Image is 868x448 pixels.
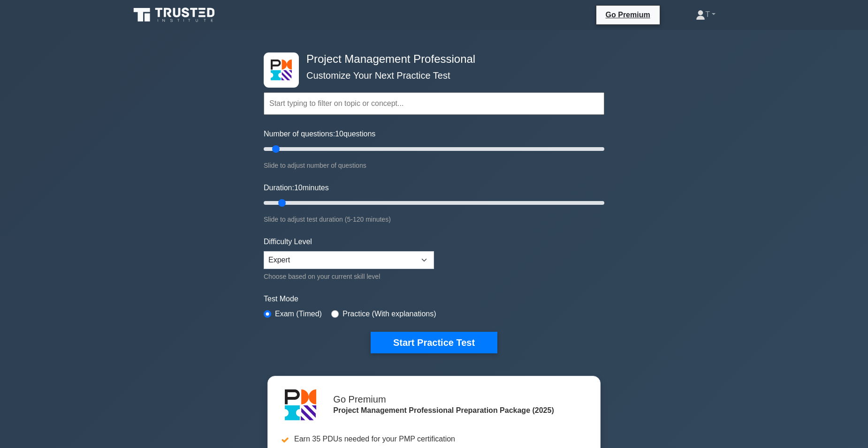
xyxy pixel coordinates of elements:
div: Slide to adjust number of questions [264,160,604,171]
div: Slide to adjust test duration (5-120 minutes) [264,214,604,225]
label: Difficulty Level [264,236,312,247]
span: 10 [294,184,303,192]
div: Choose based on your current skill level [264,271,434,282]
a: T [673,5,738,24]
label: Duration: minutes [264,182,329,194]
input: Start typing to filter on topic or concept... [264,92,604,115]
label: Number of questions: questions [264,128,375,140]
span: 10 [335,130,343,138]
label: Exam (Timed) [275,308,322,320]
a: Go Premium [600,9,656,21]
h4: Project Management Professional [303,52,558,66]
label: Practice (With explanations) [343,308,436,320]
label: Test Mode [264,293,604,305]
button: Start Practice Test [371,332,497,353]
